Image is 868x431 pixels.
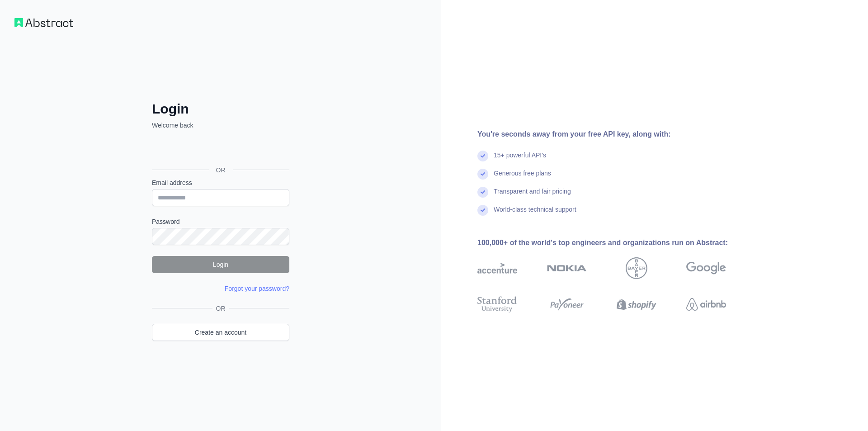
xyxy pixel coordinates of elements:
[152,217,289,226] label: Password
[477,237,755,248] div: 100,000+ of the world's top engineers and organizations run on Abstract:
[477,169,488,180] img: check mark
[477,205,488,216] img: check mark
[494,187,571,205] div: Transparent and fair pricing
[686,257,726,279] img: google
[494,169,551,187] div: Generous free plans
[477,257,517,279] img: accenture
[14,18,73,27] img: Workflow
[547,294,587,314] img: payoneer
[209,166,233,175] span: OR
[617,294,656,314] img: shopify
[152,178,289,187] label: Email address
[477,294,517,314] img: stanford university
[494,151,546,169] div: 15+ powerful API's
[212,304,229,313] span: OR
[152,121,289,130] p: Welcome back
[494,205,576,223] div: World-class technical support
[547,257,587,279] img: nokia
[152,101,289,117] h2: Login
[477,151,488,161] img: check mark
[626,257,647,279] img: bayer
[147,140,292,160] iframe: Nút Đăng nhập bằng Google
[477,129,755,140] div: You're seconds away from your free API key, along with:
[152,256,289,273] button: Login
[225,285,289,292] a: Forgot your password?
[152,324,289,341] a: Create an account
[686,294,726,314] img: airbnb
[477,187,488,198] img: check mark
